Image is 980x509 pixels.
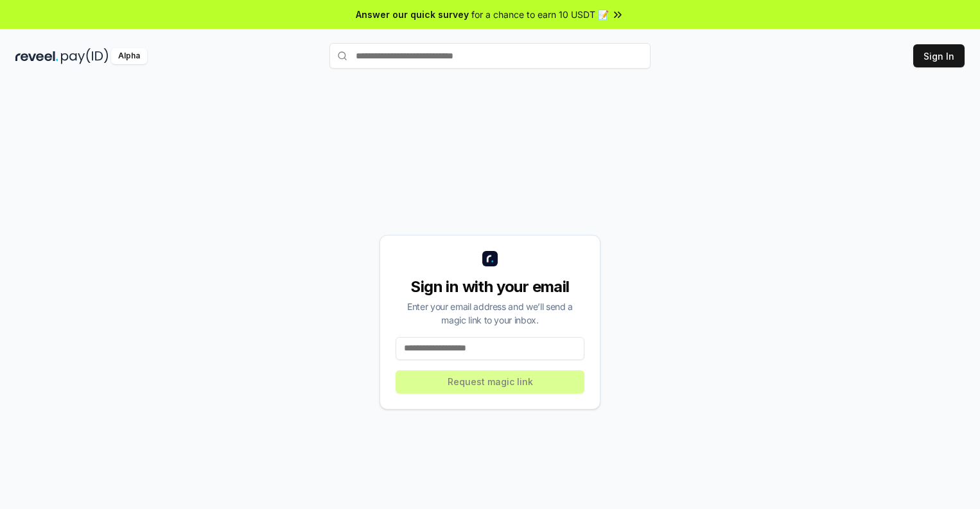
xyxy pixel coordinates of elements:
[356,8,469,21] span: Answer our quick survey
[111,48,147,64] div: Alpha
[396,300,584,327] div: Enter your email address and we’ll send a magic link to your inbox.
[15,48,58,64] img: reveel_dark
[471,8,609,21] span: for a chance to earn 10 USDT 📝
[482,251,498,266] img: logo_small
[396,277,584,297] div: Sign in with your email
[913,44,965,67] button: Sign In
[61,48,109,64] img: pay_id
